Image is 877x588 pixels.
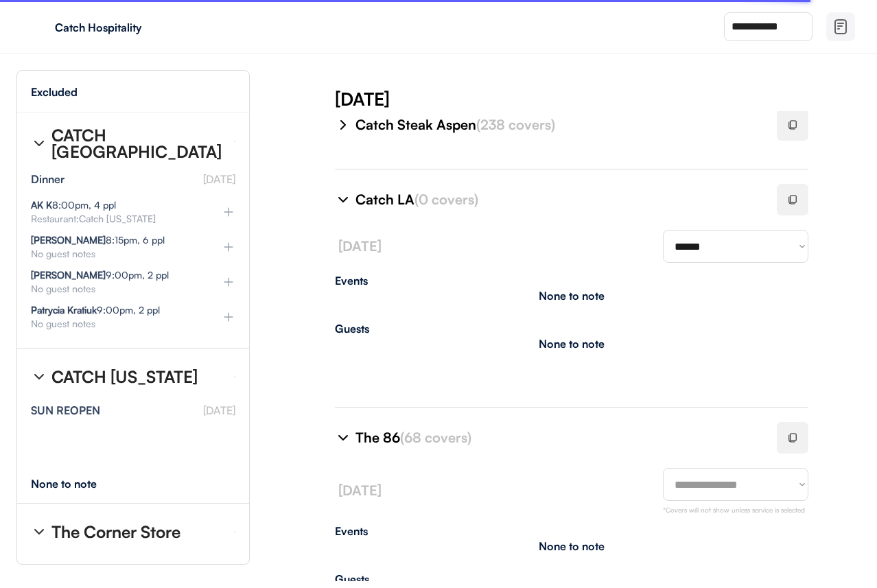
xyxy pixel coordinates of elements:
[203,172,235,186] font: [DATE]
[222,240,235,254] img: plus%20%281%29.svg
[335,430,351,446] img: chevron-right%20%281%29.svg
[31,200,116,210] div: 8:00pm, 4 ppl
[335,86,877,111] div: [DATE]
[335,191,351,208] img: chevron-right%20%281%29.svg
[539,338,605,349] div: None to note
[335,117,351,133] img: chevron-right%20%281%29.svg
[222,205,235,219] img: plus%20%281%29.svg
[539,541,605,552] div: None to note
[31,368,47,385] img: chevron-right%20%281%29.svg
[51,368,198,385] div: CATCH [US_STATE]
[31,405,100,416] div: SUN REOPEN
[31,304,97,316] strong: Patrycia Kratiuk
[203,403,235,417] font: [DATE]
[338,482,382,499] font: [DATE]
[355,190,760,209] div: Catch LA
[31,319,200,329] div: No guest notes
[31,86,78,97] div: Excluded
[335,275,808,286] div: Events
[31,235,165,245] div: 8:15pm, 6 ppl
[51,127,223,160] div: CATCH [GEOGRAPHIC_DATA]
[414,191,478,208] font: (0 covers)
[663,506,805,514] font: *Covers will not show unless service is selected
[31,305,160,315] div: 9:00pm, 2 ppl
[31,199,52,211] strong: AK K
[31,478,122,489] div: None to note
[31,524,47,540] img: chevron-right%20%281%29.svg
[539,290,605,301] div: None to note
[31,135,47,152] img: chevron-right%20%281%29.svg
[55,22,228,33] div: Catch Hospitality
[31,269,106,281] strong: [PERSON_NAME]
[355,115,760,134] div: Catch Steak Aspen
[222,275,235,289] img: plus%20%281%29.svg
[31,234,106,246] strong: [PERSON_NAME]
[335,526,808,537] div: Events
[338,237,382,255] font: [DATE]
[51,524,180,540] div: The Corner Store
[222,310,235,324] img: plus%20%281%29.svg
[335,323,808,334] div: Guests
[832,19,849,35] img: file-02.svg
[476,116,555,133] font: (238 covers)
[31,174,65,185] div: Dinner
[355,428,760,447] div: The 86
[31,214,200,224] div: Restaurant:Catch [US_STATE]
[31,249,200,259] div: No guest notes
[31,270,169,280] div: 9:00pm, 2 ppl
[400,429,471,446] font: (68 covers)
[335,574,808,585] div: Guests
[27,16,49,38] img: yH5BAEAAAAALAAAAAABAAEAAAIBRAA7
[31,284,200,294] div: No guest notes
